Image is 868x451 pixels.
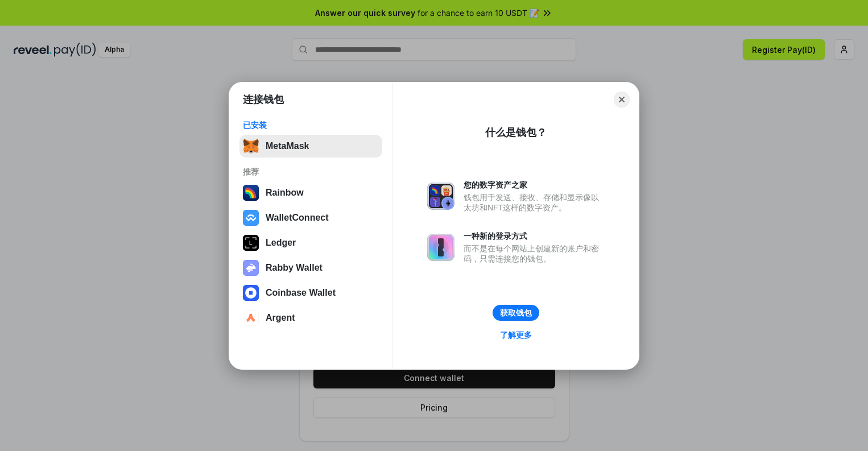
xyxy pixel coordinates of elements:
button: 获取钱包 [493,305,539,321]
div: Coinbase Wallet [266,288,336,298]
button: MetaMask [239,135,382,158]
div: Rainbow [266,188,304,198]
div: MetaMask [266,141,309,151]
button: Rainbow [239,181,382,204]
img: svg+xml,%3Csvg%20width%3D%22120%22%20height%3D%22120%22%20viewBox%3D%220%200%20120%20120%22%20fil... [243,185,259,201]
img: svg+xml,%3Csvg%20width%3D%2228%22%20height%3D%2228%22%20viewBox%3D%220%200%2028%2028%22%20fill%3D... [243,210,259,226]
div: 已安装 [243,120,379,130]
img: svg+xml,%3Csvg%20xmlns%3D%22http%3A%2F%2Fwww.w3.org%2F2000%2Fsvg%22%20fill%3D%22none%22%20viewBox... [427,234,454,261]
div: 什么是钱包？ [485,126,547,139]
div: 获取钱包 [500,308,532,318]
button: Close [614,92,630,107]
div: WalletConnect [266,213,329,223]
button: Rabby Wallet [239,256,382,279]
div: 一种新的登录方式 [464,231,605,241]
div: Rabby Wallet [266,263,323,273]
div: Ledger [266,238,296,248]
div: 推荐 [243,167,379,177]
div: 而不是在每个网站上创建新的账户和密码，只需连接您的钱包。 [464,243,605,264]
button: WalletConnect [239,206,382,229]
div: Argent [266,313,295,323]
img: svg+xml,%3Csvg%20width%3D%2228%22%20height%3D%2228%22%20viewBox%3D%220%200%2028%2028%22%20fill%3D... [243,285,259,301]
img: svg+xml,%3Csvg%20xmlns%3D%22http%3A%2F%2Fwww.w3.org%2F2000%2Fsvg%22%20fill%3D%22none%22%20viewBox... [427,183,454,210]
div: 了解更多 [500,330,532,340]
button: Argent [239,307,382,329]
img: svg+xml,%3Csvg%20xmlns%3D%22http%3A%2F%2Fwww.w3.org%2F2000%2Fsvg%22%20width%3D%2228%22%20height%3... [243,235,259,251]
a: 了解更多 [493,328,539,342]
img: svg+xml,%3Csvg%20xmlns%3D%22http%3A%2F%2Fwww.w3.org%2F2000%2Fsvg%22%20fill%3D%22none%22%20viewBox... [243,260,259,276]
button: Ledger [239,231,382,254]
img: svg+xml,%3Csvg%20width%3D%2228%22%20height%3D%2228%22%20viewBox%3D%220%200%2028%2028%22%20fill%3D... [243,310,259,326]
div: 钱包用于发送、接收、存储和显示像以太坊和NFT这样的数字资产。 [464,192,605,213]
button: Coinbase Wallet [239,282,382,304]
h1: 连接钱包 [243,93,284,106]
div: 您的数字资产之家 [464,180,605,190]
img: svg+xml,%3Csvg%20fill%3D%22none%22%20height%3D%2233%22%20viewBox%3D%220%200%2035%2033%22%20width%... [243,138,259,154]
